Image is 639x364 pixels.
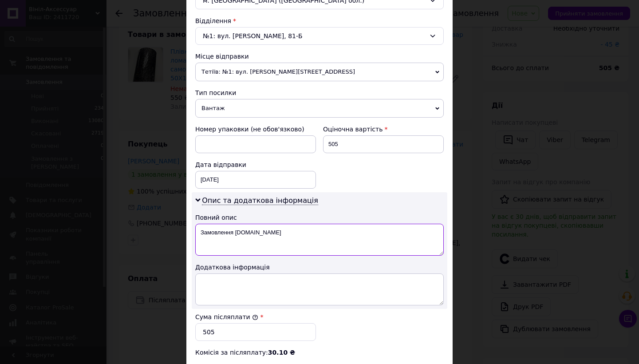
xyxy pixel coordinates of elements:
[195,63,444,81] span: Тетіїв: №1: вул. [PERSON_NAME][STREET_ADDRESS]
[195,160,316,169] div: Дата відправки
[195,224,444,256] textarea: Замовлення [DOMAIN_NAME]
[323,125,444,134] div: Оціночна вартість
[268,349,295,356] span: 30.10 ₴
[195,16,444,25] div: Відділення
[202,196,318,205] span: Опис та додаткова інформація
[195,27,444,45] div: №1: вул. [PERSON_NAME], 81-Б
[195,125,316,134] div: Номер упаковки (не обов'язково)
[195,263,444,272] div: Додаткова інформація
[195,313,258,320] label: Сума післяплати
[195,53,249,60] span: Місце відправки
[195,89,236,96] span: Тип посилки
[195,99,444,118] span: Вантаж
[195,213,444,222] div: Повний опис
[195,348,444,357] div: Комісія за післяплату:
